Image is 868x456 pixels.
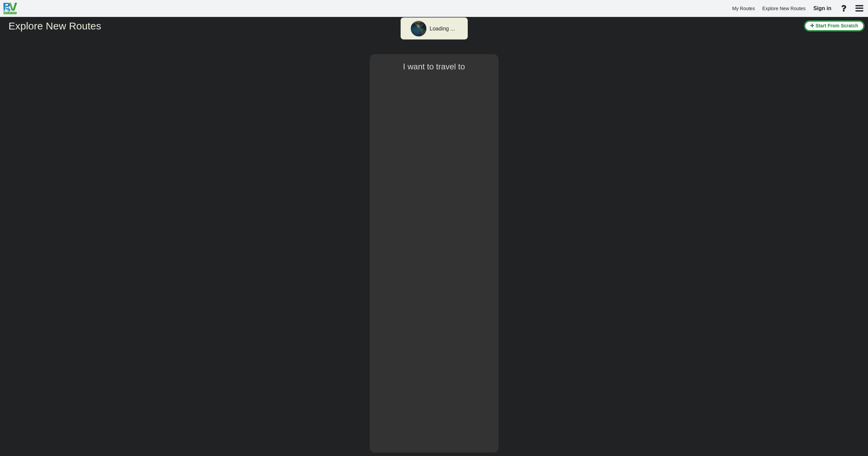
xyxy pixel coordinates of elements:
a: Sign in [810,1,834,16]
span: I want to travel to [403,62,465,71]
div: Loading ... [430,25,455,33]
span: Sign in [813,5,831,11]
span: Start From Scratch [815,23,858,28]
a: My Routes [729,2,758,15]
span: My Routes [732,6,755,11]
a: Explore New Routes [759,2,809,15]
button: Start From Scratch [804,20,865,31]
span: Explore New Routes [762,6,806,11]
img: RvPlanetLogo.png [3,3,17,14]
h2: Explore New Routes [8,20,799,31]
